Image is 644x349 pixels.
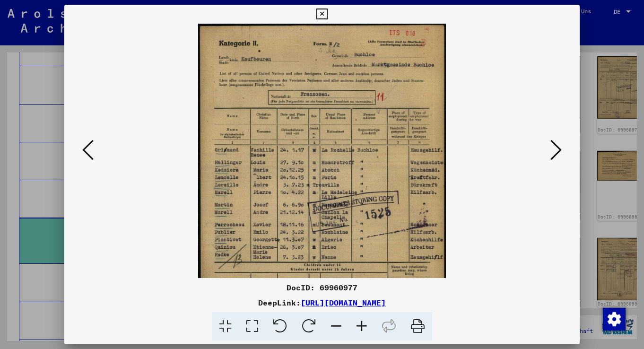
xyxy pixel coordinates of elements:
a: [URL][DOMAIN_NAME] [301,298,386,307]
img: Zustimmung ändern [603,308,626,331]
div: DocID: 69960977 [64,282,580,293]
div: DeepLink: [64,297,580,308]
div: Zustimmung ändern [602,307,625,330]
